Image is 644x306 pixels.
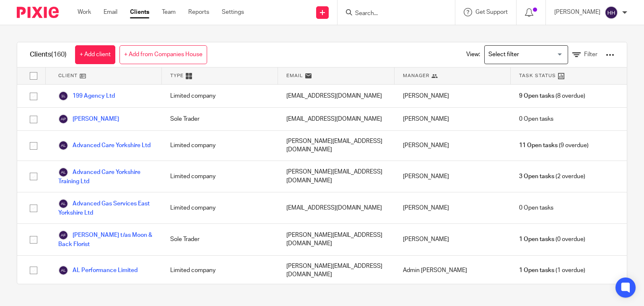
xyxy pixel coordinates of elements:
div: Sole Trader [162,224,278,255]
h1: Clients [30,50,67,59]
a: Work [78,8,91,16]
input: Search [354,10,430,18]
div: View: [454,42,614,67]
img: svg%3E [58,199,68,209]
div: Sole Trader [162,108,278,130]
a: Settings [222,8,244,16]
div: [EMAIL_ADDRESS][DOMAIN_NAME] [278,108,394,130]
span: Get Support [475,9,508,15]
div: Limited company [162,256,278,285]
div: [PERSON_NAME][EMAIL_ADDRESS][DOMAIN_NAME] [278,131,394,161]
div: [EMAIL_ADDRESS][DOMAIN_NAME] [278,85,394,107]
div: [PERSON_NAME][EMAIL_ADDRESS][DOMAIN_NAME] [278,256,394,285]
span: (2 overdue) [519,172,585,181]
a: Advanced Care Yorkshire Training Ltd [58,167,153,186]
span: (0 overdue) [519,235,585,244]
a: + Add from Companies House [119,45,207,64]
img: svg%3E [605,6,618,19]
div: Limited company [162,131,278,161]
img: svg%3E [58,230,68,240]
div: [PERSON_NAME] [395,85,511,107]
span: Manager [403,72,429,79]
img: svg%3E [58,114,68,124]
a: AL Performance Limited [58,265,138,275]
img: svg%3E [58,140,68,150]
a: Team [162,8,176,16]
a: [PERSON_NAME] [58,114,119,124]
span: 9 Open tasks [519,92,554,100]
span: Task Status [519,72,556,79]
a: Advanced Gas Services East Yorkshire Ltd [58,199,153,217]
div: [PERSON_NAME] [395,108,511,130]
span: 1 Open tasks [519,235,554,244]
span: 1 Open tasks [519,266,554,275]
input: Search for option [486,47,563,62]
a: Email [104,8,117,16]
img: svg%3E [58,265,68,275]
div: Limited company [162,85,278,107]
img: Pixie [17,7,59,18]
a: 199 Agency Ltd [58,91,115,101]
div: Limited company [162,161,278,192]
div: Limited company [162,192,278,223]
a: Clients [130,8,149,16]
span: Filter [584,52,597,57]
img: svg%3E [58,167,68,177]
div: [PERSON_NAME][EMAIL_ADDRESS][DOMAIN_NAME] [278,161,394,192]
a: Reports [188,8,209,16]
div: [PERSON_NAME][EMAIL_ADDRESS][DOMAIN_NAME] [278,224,394,255]
span: Client [58,72,78,79]
span: Email [286,72,303,79]
div: [EMAIL_ADDRESS][DOMAIN_NAME] [278,192,394,223]
div: [PERSON_NAME] [395,224,511,255]
div: [PERSON_NAME] [395,131,511,161]
img: svg%3E [58,91,68,101]
div: Search for option [484,45,568,64]
span: 3 Open tasks [519,172,554,181]
div: [PERSON_NAME] [395,192,511,223]
span: (160) [51,51,67,58]
span: 0 Open tasks [519,204,553,212]
input: Select all [26,68,42,84]
span: 11 Open tasks [519,141,558,150]
a: [PERSON_NAME] t/as Moon & Back Florist [58,230,153,249]
span: (1 overdue) [519,266,585,275]
span: (8 overdue) [519,92,585,100]
div: Admin [PERSON_NAME] [395,256,511,285]
a: Advanced Care Yorkshire Ltd [58,140,151,150]
a: + Add client [75,45,115,64]
span: Type [170,72,184,79]
span: 0 Open tasks [519,115,553,123]
p: [PERSON_NAME] [554,8,600,16]
div: [PERSON_NAME] [395,161,511,192]
span: (9 overdue) [519,141,589,150]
